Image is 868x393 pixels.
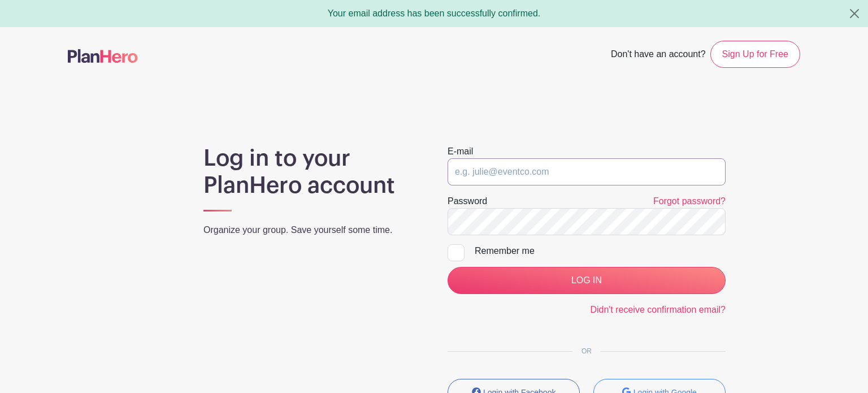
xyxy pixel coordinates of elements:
a: Didn't receive confirmation email? [590,305,726,314]
img: logo-507f7623f17ff9eddc593b1ce0a138ce2505c220e1c5a4e2b4648c50719b7d32.svg [68,49,138,63]
input: LOG IN [448,267,726,294]
label: Password [448,195,487,208]
a: Sign Up for Free [710,41,800,68]
h1: Log in to your PlanHero account [203,145,420,199]
span: Don't have an account? [611,43,706,68]
div: Remember me [475,244,726,258]
p: Organize your group. Save yourself some time. [203,223,420,237]
label: E-mail [448,145,473,158]
span: OR [572,347,601,355]
a: Forgot password? [653,196,726,206]
input: e.g. julie@eventco.com [448,158,726,185]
